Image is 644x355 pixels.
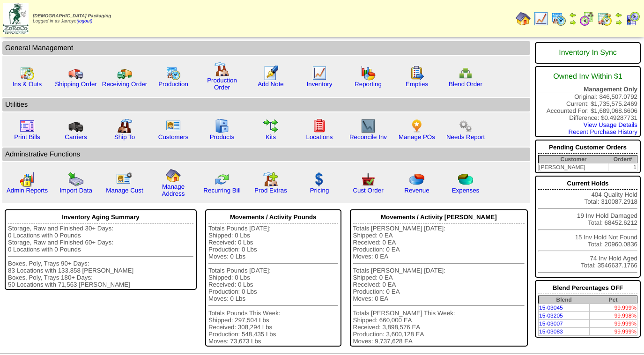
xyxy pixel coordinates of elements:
a: Pricing [310,187,329,194]
div: Management Only [538,86,637,93]
a: 15-03007 [539,320,563,327]
a: Needs Report [446,133,485,141]
a: Recent Purchase History [569,128,637,135]
img: invoice2.gif [20,118,35,133]
img: prodextras.gif [263,172,278,187]
th: Blend [539,296,590,304]
img: line_graph.gif [533,11,548,26]
div: Totals [PERSON_NAME] [DATE]: Shipped: 0 EA Received: 0 EA Production: 0 EA Moves: 0 EA Totals [PE... [353,225,525,345]
img: calendarcustomer.gif [625,11,640,26]
td: 99.999% [589,328,637,336]
a: View Usage Details [584,121,637,128]
a: 15-03205 [539,312,563,319]
a: Recurring Bill [203,187,240,194]
img: truck.gif [68,66,83,81]
img: calendarblend.gif [579,11,594,26]
img: customers.gif [166,118,181,133]
img: po.png [409,118,424,133]
img: dollar.gif [312,172,327,187]
a: Shipping Order [55,81,97,88]
img: arrowright.gif [615,19,622,26]
img: truck3.gif [68,118,83,133]
a: Products [210,133,235,141]
td: 1 [608,163,637,171]
img: pie_chart2.png [458,172,473,187]
td: Adminstrative Functions [2,148,530,161]
img: cabinet.gif [215,118,229,133]
img: line_graph.gif [312,66,327,81]
a: (logout) [76,19,92,24]
img: network.png [458,66,473,81]
div: Current Holds [538,177,637,190]
img: workflow.png [458,118,473,133]
img: calendarprod.gif [166,66,181,81]
a: 15-03083 [539,328,563,335]
a: 15-03045 [539,304,563,311]
a: Manage Cust [106,187,143,194]
img: calendarinout.gif [20,66,35,81]
a: Receiving Order [102,81,147,88]
img: arrowright.gif [569,19,577,26]
img: locations.gif [312,118,327,133]
img: arrowleft.gif [615,11,622,19]
a: Revenue [404,187,429,194]
a: Print Bills [14,133,40,141]
a: Kits [266,133,276,141]
div: Inventory In Sync [538,44,637,62]
img: line_graph2.gif [361,118,376,133]
div: Totals Pounds [DATE]: Shipped: 0 Lbs Received: 0 Lbs Production: 0 Lbs Moves: 0 Lbs Totals Pounds... [208,225,338,345]
img: calendarinout.gif [597,11,612,26]
div: Pending Customer Orders [538,141,637,154]
img: arrowleft.gif [569,11,577,19]
div: Movements / Activity Pounds [208,211,338,223]
a: Import Data [59,187,92,194]
img: home.gif [166,168,181,183]
img: reconcile.gif [215,172,229,187]
img: factory.gif [215,62,229,77]
a: Locations [306,133,333,141]
td: Utilities [2,98,530,111]
div: Storage, Raw and Finished 30+ Days: 0 Locations with 0 Pounds Storage, Raw and Finished 60+ Days:... [8,225,193,288]
a: Carriers [65,133,87,141]
th: Pct [589,296,637,304]
a: Add Note [258,81,284,88]
img: graph2.png [20,172,35,187]
img: truck2.gif [117,66,132,81]
img: workflow.gif [263,118,278,133]
span: [DEMOGRAPHIC_DATA] Packaging [33,14,111,19]
td: 99.999% [589,320,637,328]
img: import.gif [68,172,83,187]
a: Blend Order [449,81,482,88]
img: calendarprod.gif [551,11,566,26]
div: Original: $46,507.0792 Current: $1,735,575.2469 Accounted For: $1,689,068.6606 Difference: $0.492... [535,66,641,137]
img: orders.gif [263,66,278,81]
img: workorder.gif [409,66,424,81]
img: pie_chart.png [409,172,424,187]
a: Expenses [452,187,480,194]
a: Ins & Outs [13,81,42,88]
td: General Management [2,41,530,55]
a: Inventory [307,81,333,88]
td: [PERSON_NAME] [539,163,608,171]
a: Customers [158,133,188,141]
a: Empties [406,81,428,88]
div: Blend Percentages OFF [538,282,637,294]
a: Cust Order [353,187,383,194]
a: Manage Address [162,183,185,197]
a: Admin Reports [7,187,48,194]
img: graph.gif [361,66,376,81]
th: Order# [608,155,637,163]
a: Reconcile Inv [349,133,387,141]
img: zoroco-logo-small.webp [3,3,29,34]
img: factory2.gif [117,118,132,133]
a: Production [158,81,188,88]
img: cust_order.png [361,172,376,187]
img: home.gif [516,11,531,26]
div: Owned Inv Within $1 [538,68,637,86]
span: Logged in as Jarroyo [33,14,111,24]
a: Ship To [114,133,135,141]
img: managecust.png [116,172,133,187]
a: Prod Extras [254,187,287,194]
td: 99.999% [589,304,637,312]
div: Inventory Aging Summary [8,211,193,223]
